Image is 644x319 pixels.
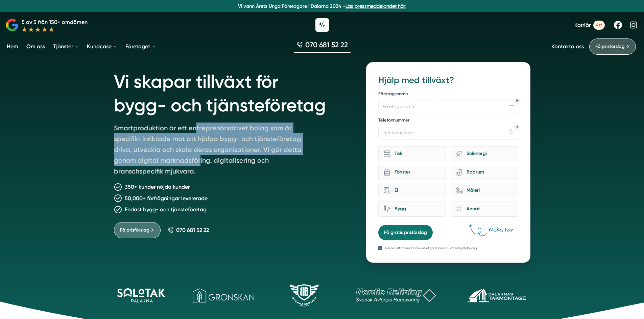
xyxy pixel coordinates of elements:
[574,21,605,30] a: Karriär 4st
[378,91,518,98] label: Företagsnamn
[551,43,584,50] a: Kontakta oss
[593,21,605,30] span: 4st
[86,38,119,55] a: Kundcase
[589,38,636,55] a: Få prisförslag
[378,74,518,86] h3: Hjälp med tillväxt?
[125,183,190,191] p: 350+ kunder nöjda kunder
[378,126,518,139] input: Telefonnummer
[385,246,478,250] p: Genom att använda formuläret godkänner du vår integritetspolicy.
[176,227,209,233] span: 070 681 52 22
[574,22,591,28] span: Karriär
[378,225,433,240] button: Få gratis prisförslag
[167,227,209,233] a: 070 681 52 22
[114,123,309,179] p: Smartproduktion är ett entreprenörsdrivet bolag som är specifikt inriktade mot att hjälpa bygg- o...
[294,40,351,53] a: 070 681 52 22
[124,38,157,55] a: Företaget
[595,43,625,50] span: Få prisförslag
[22,18,88,26] p: 5 av 5 från 150+ omdömen
[125,194,208,203] p: 50,000+ förfrågningar levererade
[3,3,641,9] p: Vi vann Årets Unga Företagare i Dalarna 2024 –
[114,62,350,123] h1: Vi skapar tillväxt för bygg- och tjänsteföretag
[114,222,161,238] a: Få prisförslag
[378,100,518,113] input: Företagsnamn
[52,38,80,55] a: Tjänster
[516,99,519,102] div: Obligatoriskt
[516,126,519,128] div: Obligatoriskt
[5,38,20,55] a: Hem
[125,205,207,214] p: Endast bygg- och tjänsteföretag
[305,40,348,50] span: 070 681 52 22
[25,38,46,55] a: Om oss
[378,117,518,125] label: Telefonnummer
[345,3,406,9] a: Läs pressmeddelandet här!
[120,227,149,234] span: Få prisförslag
